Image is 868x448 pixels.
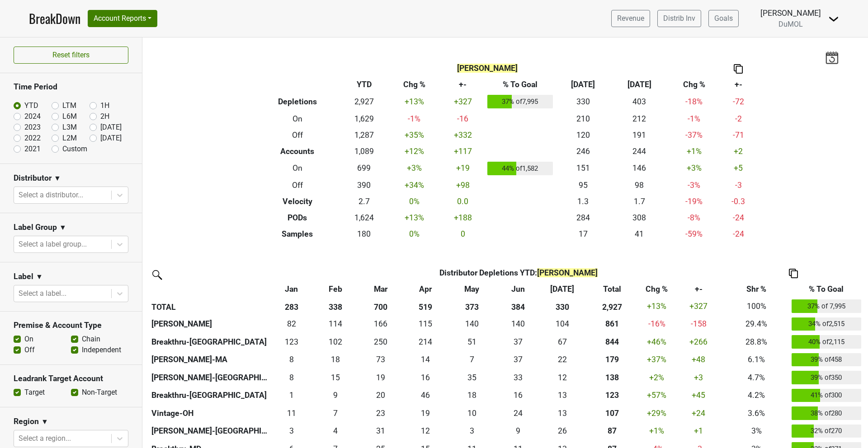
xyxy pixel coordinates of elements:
[540,333,584,351] td: 66.671
[388,159,441,177] td: +3 %
[269,281,313,297] th: Jan: activate to sort column ascending
[388,193,441,210] td: 0 %
[316,372,355,383] div: 15
[448,315,496,333] td: 140.333
[360,407,401,419] div: 23
[406,407,445,419] div: 19
[149,369,269,387] th: [PERSON_NAME]-[GEOGRAPHIC_DATA]
[149,315,269,333] th: [PERSON_NAME]
[542,336,582,348] div: 67
[640,387,673,405] td: +57 %
[100,111,109,122] label: 2H
[555,127,611,143] td: 120
[269,404,313,422] td: 10.83
[255,93,340,111] th: Depletions
[340,226,388,242] td: 180
[100,122,122,133] label: [DATE]
[828,14,839,24] img: Dropdown Menu
[721,111,756,127] td: -2
[441,193,486,210] td: 0.0
[586,425,638,437] div: 87
[360,318,401,330] div: 166
[272,389,311,401] div: 1
[255,210,340,226] th: PODs
[496,297,540,315] th: 384
[449,318,494,330] div: 140
[640,404,673,422] td: +29 %
[724,297,789,315] td: 100%
[269,297,313,315] th: 283
[611,111,668,127] td: 212
[340,76,388,93] th: YTD
[82,334,100,345] label: Chain
[448,404,496,422] td: 9.85
[316,425,355,437] div: 4
[340,111,388,127] td: 1,629
[316,318,355,330] div: 114
[358,297,404,315] th: 700
[272,372,311,383] div: 8
[269,333,313,351] td: 122.51
[358,369,404,387] td: 18.52
[149,267,164,281] img: filter
[82,345,121,355] label: Independent
[24,133,41,144] label: 2022
[724,387,789,405] td: 4.2%
[675,354,722,365] div: +48
[62,100,76,111] label: LTM
[675,389,722,401] div: +45
[611,159,668,177] td: 146
[24,345,35,355] label: Off
[448,333,496,351] td: 51.335
[24,100,38,111] label: YTD
[675,336,722,348] div: +266
[358,387,404,405] td: 20
[542,407,582,419] div: 13
[724,333,789,351] td: 28.8%
[255,226,340,242] th: Samples
[340,159,388,177] td: 699
[313,404,357,422] td: 7.34
[406,336,445,348] div: 214
[406,389,445,401] div: 46
[358,404,404,422] td: 23.01
[149,422,269,440] th: [PERSON_NAME]-[GEOGRAPHIC_DATA]
[14,47,128,64] button: Reset filters
[584,422,640,440] th: 87.312
[358,281,404,297] th: Mar: activate to sort column ascending
[584,333,640,351] th: 844.346
[586,354,638,365] div: 179
[485,76,555,93] th: % To Goal
[555,210,611,226] td: 284
[340,93,388,111] td: 2,927
[149,404,269,422] th: Vintage-OH
[611,226,668,242] td: 41
[441,76,486,93] th: +-
[388,210,441,226] td: +13 %
[724,404,789,422] td: 3.6%
[29,9,80,28] a: BreakDown
[457,64,518,73] span: [PERSON_NAME]
[721,76,756,93] th: +-
[441,127,486,143] td: +332
[675,425,722,437] div: +1
[611,193,668,210] td: 1.7
[668,76,721,93] th: Chg %
[721,210,756,226] td: -24
[724,422,789,440] td: 3%
[555,76,611,93] th: [DATE]
[24,334,33,345] label: On
[724,351,789,369] td: 6.1%
[340,193,388,210] td: 2.7
[313,265,723,281] th: Distributor Depletions YTD :
[316,389,355,401] div: 9
[542,389,582,401] div: 13
[708,10,739,27] a: Goals
[403,351,447,369] td: 14.333
[555,111,611,127] td: 210
[657,10,701,27] a: Distrib Inv
[358,422,404,440] td: 30.832
[403,297,447,315] th: 519
[586,336,638,348] div: 844
[360,425,401,437] div: 31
